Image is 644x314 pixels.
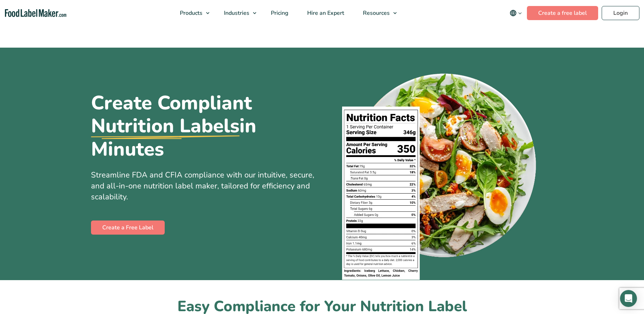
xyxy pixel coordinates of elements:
[342,69,539,280] img: A plate of food with a nutrition facts label on top of it.
[91,92,317,161] h1: Create Compliant in Minutes
[91,221,165,235] a: Create a Free Label
[620,290,637,307] div: Open Intercom Messenger
[269,9,289,17] span: Pricing
[361,9,390,17] span: Resources
[602,6,639,20] a: Login
[305,9,345,17] span: Hire an Expert
[91,115,239,138] u: Nutrition Labels
[91,170,314,202] span: Streamline FDA and CFIA compliance with our intuitive, secure, and all-in-one nutrition label mak...
[527,6,598,20] a: Create a free label
[178,9,203,17] span: Products
[222,9,250,17] span: Industries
